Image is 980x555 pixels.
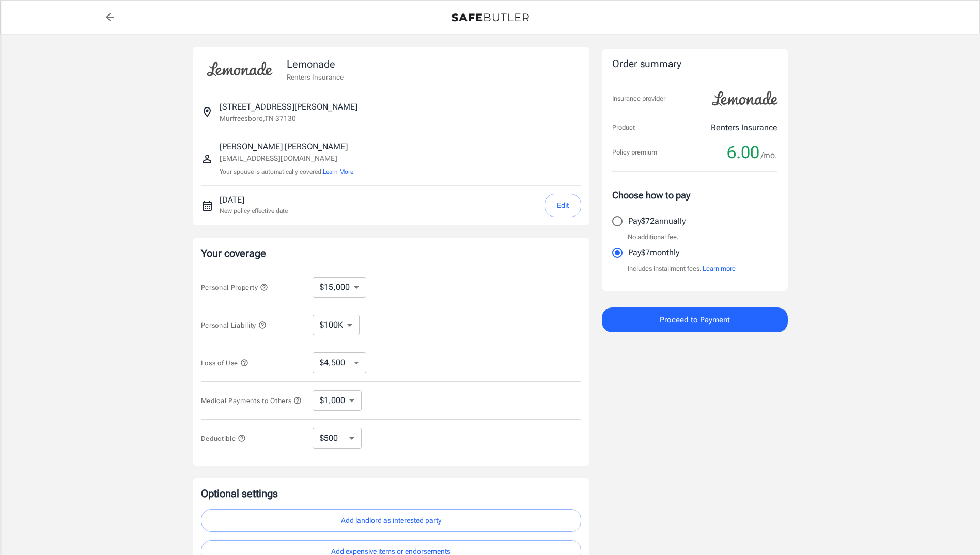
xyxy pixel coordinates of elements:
[201,246,581,260] p: Your coverage
[706,84,784,113] img: Lemonade
[201,199,213,212] svg: New policy start date
[727,142,759,163] span: 6.00
[761,148,777,163] span: /mo.
[201,509,581,532] button: Add landlord as interested party
[220,153,353,164] p: [EMAIL_ADDRESS][DOMAIN_NAME]
[602,307,788,332] button: Proceed to Payment
[287,72,344,82] p: Renters Insurance
[201,281,268,294] button: Personal Property
[201,284,268,291] span: Personal Property
[201,397,302,405] span: Medical Payments to Others
[612,94,665,104] p: Insurance provider
[287,56,344,72] p: Lemonade
[220,167,353,177] p: Your spouse is automatically covered.
[452,13,529,22] img: Back to quotes
[628,215,686,227] p: Pay $72 annually
[201,357,248,369] button: Loss of Use
[220,113,296,124] p: Murfreesboro , TN 37130
[545,194,581,217] button: Edit
[612,188,777,202] p: Choose how to pay
[612,57,777,72] div: Order summary
[201,359,248,367] span: Loss of Use
[201,55,278,84] img: Lemonade
[612,122,635,133] p: Product
[201,486,581,501] p: Optional settings
[628,246,679,259] p: Pay $7 monthly
[220,101,357,113] p: [STREET_ADDRESS][PERSON_NAME]
[201,319,267,331] button: Personal Liability
[628,232,679,242] p: No additional fee.
[612,147,657,158] p: Policy premium
[201,394,302,407] button: Medical Payments to Others
[711,121,777,134] p: Renters Insurance
[220,141,353,153] p: [PERSON_NAME] [PERSON_NAME]
[660,313,730,327] span: Proceed to Payment
[323,167,353,176] button: Learn More
[201,321,267,329] span: Personal Liability
[628,264,736,274] p: Includes installment fees.
[201,435,246,442] span: Deductible
[220,194,288,206] p: [DATE]
[100,7,120,27] a: back to quotes
[201,152,213,165] svg: Insured person
[220,206,288,215] p: New policy effective date
[201,432,246,444] button: Deductible
[201,106,213,118] svg: Insured address
[703,264,736,274] button: Learn more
